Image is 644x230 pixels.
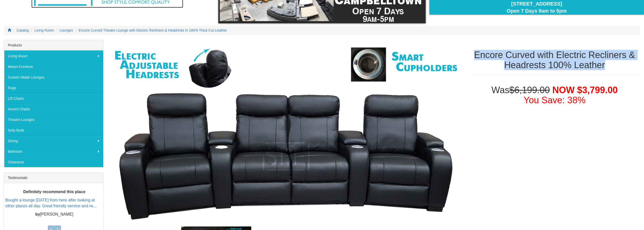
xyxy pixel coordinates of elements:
[552,85,618,95] span: NOW $3,799.00
[509,85,550,95] del: $6,199.00
[4,40,103,50] div: Products
[5,198,96,208] a: Bought a lounge [DATE] from here after looking at other places all day. Great friendly service an...
[23,190,85,194] b: Definitely recommend this place
[5,212,103,217] p: [PERSON_NAME]
[4,61,103,72] a: Moran Furniture
[4,125,103,135] a: Sofa Beds
[4,173,103,183] div: Testimonials
[34,28,54,32] a: Living Room
[4,135,103,146] a: Dining
[35,212,40,216] b: by
[469,50,640,70] h1: Encore Curved with Electric Recliners & Headrests 100% Leather
[4,82,103,93] a: Rugs
[524,95,586,105] font: You Save: 38%
[4,114,103,125] a: Theatre Lounges
[4,104,103,114] a: Accent Chairs
[4,50,103,61] a: Living Room
[59,28,73,32] a: Lounges
[4,157,103,167] a: Clearance
[4,146,103,157] a: Bedroom
[79,28,227,32] a: Encore Curved Theatre Lounge with Electric Recliners & Headrests in 100% Thick Cut Leather
[17,28,29,32] a: Catalog
[4,93,103,104] a: Lift Chairs
[469,85,640,105] h1: Was
[4,72,103,82] a: Custom Made Lounges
